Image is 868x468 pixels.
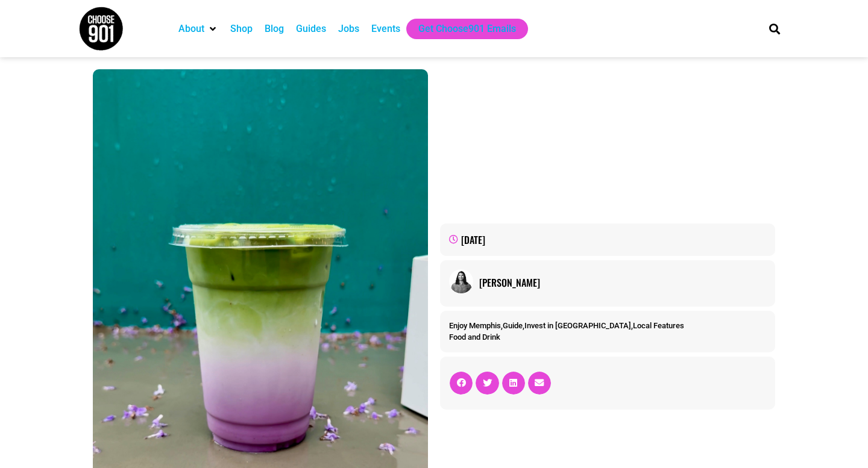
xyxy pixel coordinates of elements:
a: About [178,22,204,36]
a: Local Features [633,321,684,330]
div: Share on twitter [476,372,498,395]
a: Food and Drink [449,332,500,342]
div: Share on email [528,372,551,395]
a: Guide [503,321,523,330]
a: Guides [296,22,326,36]
a: Get Choose901 Emails [418,22,516,36]
nav: Main nav [172,19,749,39]
img: Picture of Lulu Abdun [449,269,473,293]
a: Shop [230,22,253,36]
a: Invest in [GEOGRAPHIC_DATA] [524,321,631,330]
time: [DATE] [461,232,485,247]
a: [PERSON_NAME] [479,275,766,290]
div: Share on linkedin [502,372,525,395]
div: Share on facebook [450,372,473,395]
span: , , , [449,321,684,330]
div: Search [765,19,785,39]
div: About [172,19,224,39]
a: Jobs [338,22,359,36]
a: Enjoy Memphis [449,321,501,330]
a: Blog [265,22,284,36]
a: Events [371,22,400,36]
